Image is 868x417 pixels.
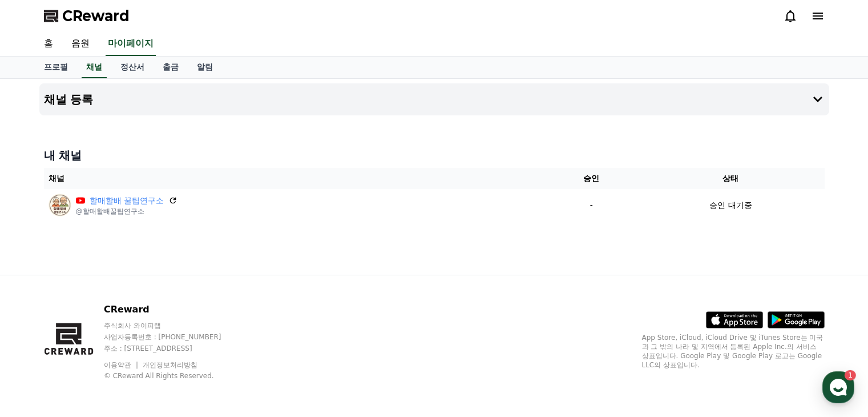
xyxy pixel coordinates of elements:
a: 마이페이지 [106,32,156,56]
button: 채널 등록 [39,83,829,115]
th: 상태 [637,168,824,189]
p: 승인 대기중 [709,199,752,211]
th: 채널 [44,168,546,189]
a: 알림 [188,57,222,78]
p: 사업자등록번호 : [PHONE_NUMBER] [104,332,243,342]
h4: 채널 등록 [44,93,94,106]
h4: 내 채널 [44,147,825,163]
img: 할매할배 꿀팁연구소 [49,194,71,216]
p: CReward [104,303,243,316]
a: 음원 [62,32,99,56]
a: CReward [44,7,130,25]
p: © CReward All Rights Reserved. [104,371,243,380]
a: 출금 [154,57,188,78]
a: 정산서 [111,57,154,78]
a: 홈 [35,32,62,56]
p: 주식회사 와이피랩 [104,321,243,330]
a: 이용약관 [104,361,140,369]
a: 개인정보처리방침 [143,361,197,369]
p: 주소 : [STREET_ADDRESS] [104,344,243,353]
th: 승인 [546,168,637,189]
p: App Store, iCloud, iCloud Drive 및 iTunes Store는 미국과 그 밖의 나라 및 지역에서 등록된 Apple Inc.의 서비스 상표입니다. Goo... [642,333,825,370]
a: 프로필 [35,57,77,78]
span: CReward [62,7,130,25]
a: 할매할배 꿀팁연구소 [90,195,164,207]
p: - [550,199,632,211]
a: 채널 [82,57,107,78]
p: @할매할배꿀팁연구소 [76,207,177,216]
